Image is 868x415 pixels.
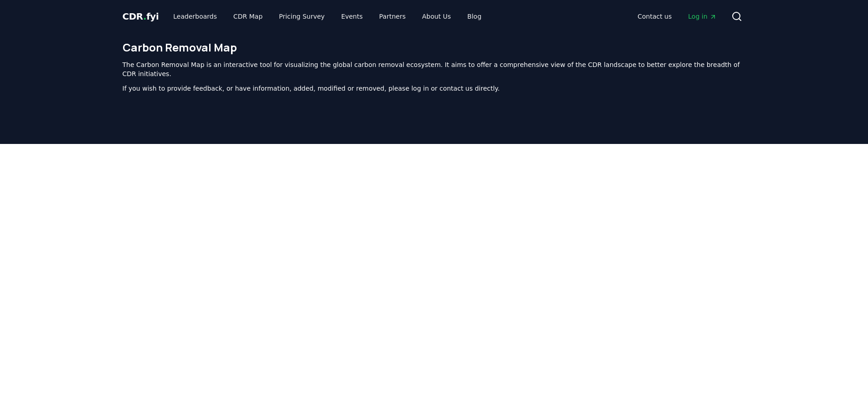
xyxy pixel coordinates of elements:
[460,8,489,25] a: Blog
[123,40,746,55] h1: Carbon Removal Map
[688,12,716,21] span: Log in
[681,8,724,25] a: Log in
[166,8,224,25] a: Leaderboards
[123,84,746,93] p: If you wish to provide feedback, or have information, added, modified or removed, please log in o...
[630,8,724,25] nav: Main
[415,8,458,25] a: About Us
[226,8,270,25] a: CDR Map
[334,8,370,25] a: Events
[143,11,146,22] span: .
[630,8,679,25] a: Contact us
[123,11,159,22] span: CDR fyi
[123,60,746,78] p: The Carbon Removal Map is an interactive tool for visualizing the global carbon removal ecosystem...
[123,10,159,23] a: CDR.fyi
[372,8,413,25] a: Partners
[272,8,332,25] a: Pricing Survey
[166,8,488,25] nav: Main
